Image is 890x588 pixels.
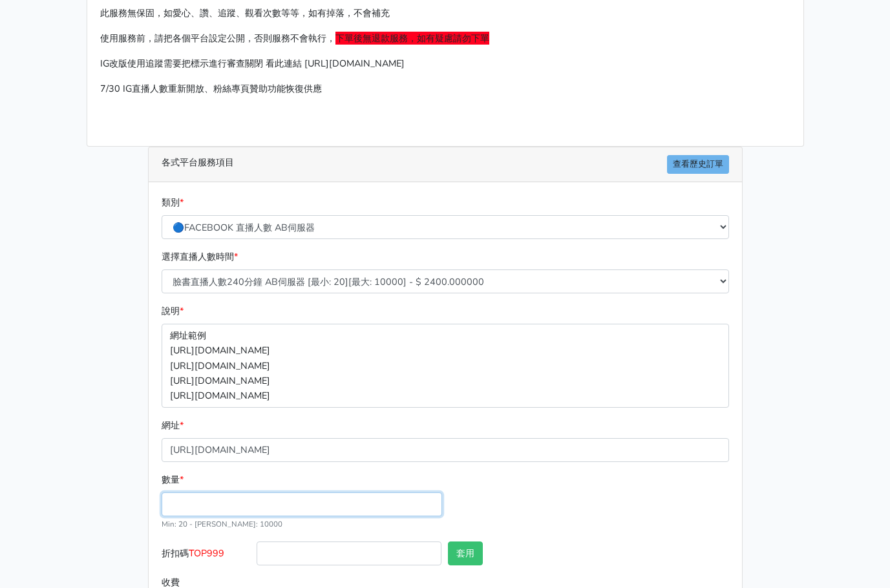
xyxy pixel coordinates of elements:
[158,541,254,571] label: 折扣碼
[162,438,729,462] input: 這邊填入網址
[100,6,790,21] p: 此服務無保固，如愛心、讚、追蹤、觀看次數等等，如有掉落，不會補充
[162,324,729,407] p: 網址範例 [URL][DOMAIN_NAME] [URL][DOMAIN_NAME] [URL][DOMAIN_NAME] [URL][DOMAIN_NAME]
[100,31,790,46] p: 使用服務前，請把各個平台設定公開，否則服務不會執行，
[149,147,742,182] div: 各式平台服務項目
[162,519,282,529] small: Min: 20 - [PERSON_NAME]: 10000
[189,547,224,560] span: TOP999
[100,81,790,96] p: 7/30 IG直播人數重新開放、粉絲專頁贊助功能恢復供應
[162,249,238,264] label: 選擇直播人數時間
[162,304,184,319] label: 說明
[100,56,790,71] p: IG改版使用追蹤需要把標示進行審查關閉 看此連結 [URL][DOMAIN_NAME]
[667,155,729,174] a: 查看歷史訂單
[162,195,184,210] label: 類別
[162,472,184,487] label: 數量
[335,32,489,45] span: 下單後無退款服務，如有疑慮請勿下單
[162,418,184,433] label: 網址
[448,541,483,565] button: 套用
